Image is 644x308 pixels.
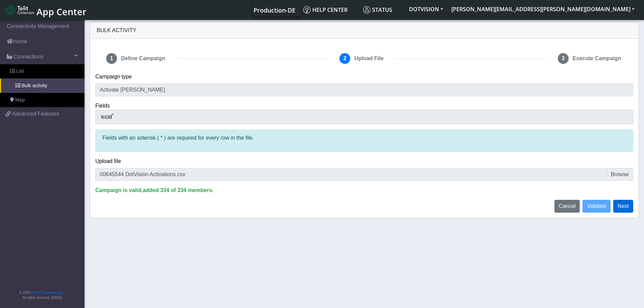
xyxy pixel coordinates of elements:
span: Cancel [559,203,576,209]
img: knowledge.svg [303,6,311,14]
span: Bulk activity [22,82,47,90]
span: added 334 of 334 members. [143,187,213,193]
button: 2Upload File [334,50,390,67]
span: Define Campaign [118,52,168,65]
span: Connections [14,53,44,61]
label: Upload file [95,157,121,165]
a: Status [360,3,405,17]
button: Next [613,200,633,213]
span: Production-DE [254,6,295,14]
span: Bulk Activity [97,27,136,33]
img: logo-telit-cinterion-gw-new.png [5,5,34,16]
a: Telit IoT Solutions, Inc. [30,291,64,294]
button: DOTVISION [405,3,447,15]
button: 1Define Campaign [101,50,172,67]
button: Cancel [554,200,580,213]
span: Advanced Features [12,110,59,118]
p: Fields with an asterisk ( * ) are required for every row in the file. [102,134,626,142]
img: status.svg [363,6,371,14]
p: Campaign is valid, [95,186,633,194]
label: Campaign type [95,73,132,81]
span: App Center [37,5,87,18]
a: Your current platform instance [253,3,295,17]
span: Upload File [352,52,386,65]
button: Validate [582,200,611,213]
a: App Center [5,3,86,17]
span: Validate [587,203,606,209]
button: 3Execute Campaign [552,50,628,67]
span: Fields [95,103,110,109]
span: Status [363,6,392,14]
span: 3 [558,53,569,64]
span: List [16,68,24,75]
span: Map [15,96,25,104]
span: Help center [303,6,348,14]
span: Execute Campaign [570,52,624,65]
span: iccid [101,114,114,120]
button: [PERSON_NAME][EMAIL_ADDRESS][PERSON_NAME][DOMAIN_NAME] [447,3,639,15]
a: Help center [301,3,360,17]
span: 2 [339,53,350,64]
span: 1 [106,53,117,64]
